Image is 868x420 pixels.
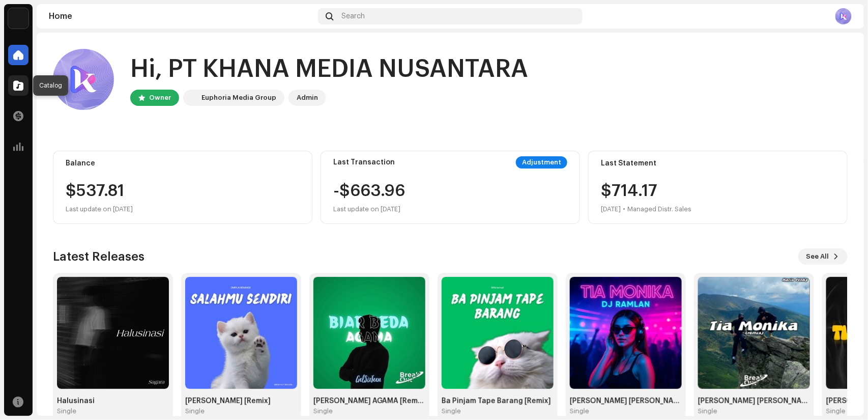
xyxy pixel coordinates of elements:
div: Single [698,407,717,415]
div: Halusinasi [57,397,169,405]
div: Admin [297,92,318,104]
div: Single [826,407,846,415]
div: Home [49,12,314,20]
img: 430812bf-52be-4644-a410-54b9d34f1e8a [698,277,810,389]
re-o-card-value: Balance [53,151,312,224]
span: See All [806,246,829,267]
img: cd01bd6c-be9a-417d-ab35-c7f328cdce99 [57,277,169,389]
div: Managed Distr. Sales [627,203,691,215]
div: Adjustment [516,156,567,169]
div: Last Transaction [333,158,395,166]
div: Single [442,407,461,415]
img: fd6d563e-284f-4139-8163-4acfda227baa [570,277,682,389]
h3: Latest Releases [53,248,144,265]
img: 7e343283-e2de-4072-b20e-7acd25a075da [53,49,114,110]
img: b7505e69-1fc7-424c-99cd-9abb68d1d67f [442,277,554,389]
div: Single [57,407,76,415]
div: [PERSON_NAME] [Remix] [185,397,297,405]
div: Last update on [DATE] [66,203,300,215]
div: Single [185,407,205,415]
span: Search [342,12,365,20]
re-o-card-value: Last Statement [588,151,848,224]
img: 0f0f1c2f-64d0-4b42-992e-130ed66e8dc6 [313,277,425,389]
div: [PERSON_NAME] AGAMA [Remix] [313,397,425,405]
img: 7e343283-e2de-4072-b20e-7acd25a075da [835,8,852,24]
button: See All [798,248,848,265]
img: 96c03869-45b0-4026-a9ee-a4029307fcc7 [185,277,297,389]
div: Hi, PT KHANA MEDIA NUSANTARA [130,53,528,86]
div: • [623,203,625,215]
div: Ba Pinjam Tape Barang [Remix] [442,397,554,405]
div: [DATE] [601,203,621,215]
div: [PERSON_NAME] [PERSON_NAME] [Remix] [698,397,810,405]
div: Single [570,407,589,415]
img: de0d2825-999c-4937-b35a-9adca56ee094 [185,92,197,104]
div: Last Statement [601,159,835,167]
div: Balance [66,159,300,167]
img: de0d2825-999c-4937-b35a-9adca56ee094 [8,8,28,29]
div: [PERSON_NAME] [PERSON_NAME] [Remix] [570,397,682,405]
div: Single [313,407,333,415]
div: Last update on [DATE] [333,203,405,215]
div: Euphoria Media Group [201,92,276,104]
div: Owner [149,92,171,104]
